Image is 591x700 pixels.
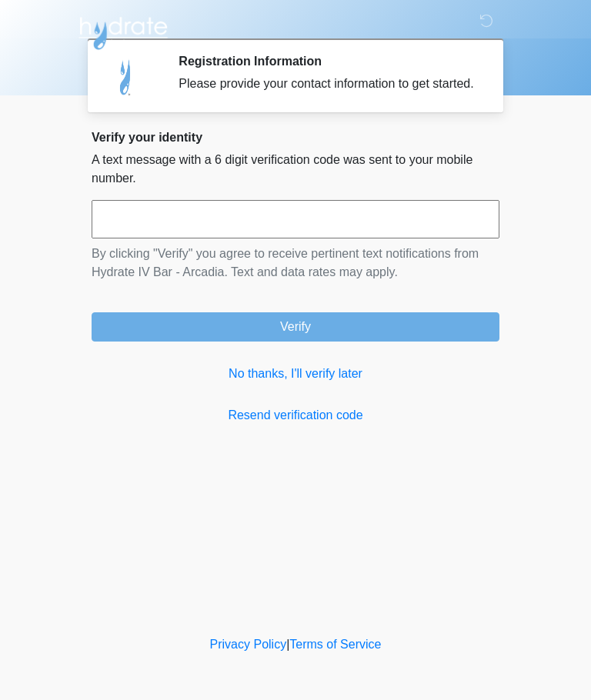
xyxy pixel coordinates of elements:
p: By clicking "Verify" you agree to receive pertinent text notifications from Hydrate IV Bar - Arca... [92,245,499,282]
a: | [286,638,289,651]
a: Terms of Service [289,638,381,651]
p: A text message with a 6 digit verification code was sent to your mobile number. [92,151,499,188]
div: Please provide your contact information to get started. [179,75,476,93]
img: Hydrate IV Bar - Arcadia Logo [76,12,170,51]
button: Verify [92,312,499,342]
a: Resend verification code [92,406,499,425]
img: Agent Avatar [103,54,149,100]
a: Privacy Policy [210,638,287,651]
a: No thanks, I'll verify later [92,365,499,383]
h2: Verify your identity [92,130,499,145]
